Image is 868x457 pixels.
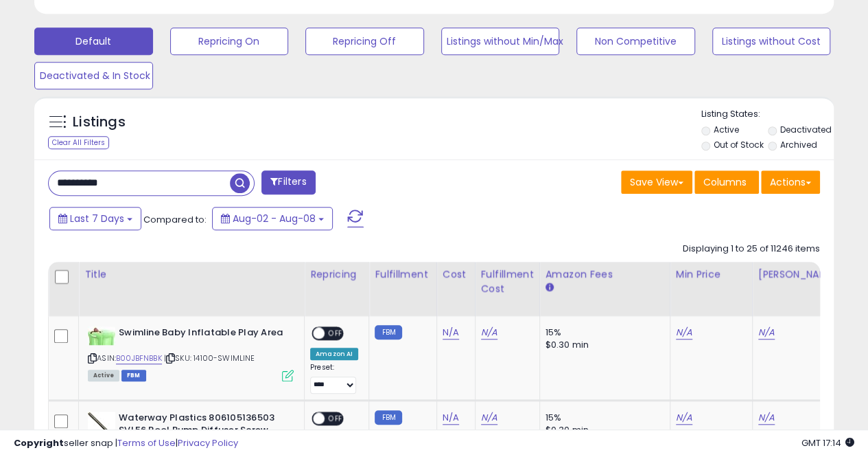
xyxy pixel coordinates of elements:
[233,212,316,225] span: Aug-02 - Aug-08
[88,326,294,380] div: ASIN:
[88,326,115,345] img: 41RosEjW8hL._SL40_.jpg
[375,267,430,282] div: Fulfillment
[310,267,363,282] div: Repricing
[712,27,831,55] button: Listings without Cost
[761,170,820,194] button: Actions
[212,207,333,230] button: Aug-02 - Aug-08
[758,411,775,425] a: N/A
[546,339,659,351] div: $0.30 min
[758,326,775,339] a: N/A
[546,326,659,339] div: 15%
[49,207,141,230] button: Last 7 Days
[375,325,401,339] small: FBM
[441,27,560,55] button: Listings without Min/Max
[443,326,459,339] a: N/A
[261,170,315,194] button: Filters
[14,436,64,449] strong: Copyright
[88,370,119,381] span: All listings currently available for purchase on Amazon
[117,436,176,449] a: Terms of Use
[325,328,347,339] span: OFF
[178,436,238,449] a: Privacy Policy
[481,267,534,296] div: Fulfillment Cost
[73,113,126,132] h5: Listings
[621,170,692,194] button: Save View
[310,348,358,360] div: Amazon AI
[310,363,358,394] div: Preset:
[34,27,153,55] button: Default
[14,437,238,450] div: seller snap | |
[375,410,401,425] small: FBM
[170,27,289,55] button: Repricing On
[325,412,347,424] span: OFF
[676,326,692,339] a: N/A
[443,267,469,282] div: Cost
[116,353,162,364] a: B00JBFNBBK
[70,212,124,225] span: Last 7 Days
[481,411,497,425] a: N/A
[34,62,153,89] button: Deactivated & In Stock
[84,267,298,282] div: Title
[780,124,832,135] label: Deactivated
[758,267,840,282] div: [PERSON_NAME]
[121,370,146,381] span: FBM
[701,108,834,121] p: Listing States:
[546,282,554,294] small: Amazon Fees.
[305,27,424,55] button: Repricing Off
[546,267,664,282] div: Amazon Fees
[676,411,692,425] a: N/A
[576,27,695,55] button: Non Competitive
[481,326,497,339] a: N/A
[48,136,109,149] div: Clear All Filters
[683,243,820,256] div: Displaying 1 to 25 of 11246 items
[703,175,747,189] span: Columns
[143,213,207,226] span: Compared to:
[694,170,759,194] button: Columns
[713,139,763,151] label: Out of Stock
[546,412,659,424] div: 15%
[801,436,854,449] span: 2025-08-16 17:14 GMT
[164,353,255,364] span: | SKU: 14100-SWIMLINE
[713,124,738,135] label: Active
[119,326,285,343] b: Swimline Baby Inflatable Play Area
[676,267,747,282] div: Min Price
[88,412,115,439] img: 31y4LAEIfOL._SL40_.jpg
[780,139,817,151] label: Archived
[119,412,285,441] b: Waterway Plastics 806105136503 SVL56 Pool Pump Diffuser Screw
[443,411,459,425] a: N/A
